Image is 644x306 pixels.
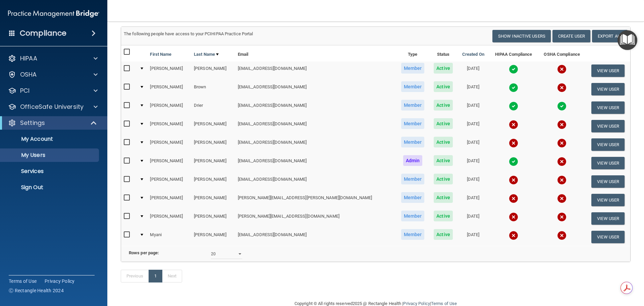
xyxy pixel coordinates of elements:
img: tick.e7d51cea.svg [509,64,518,74]
span: Active [434,137,453,147]
img: cross.ca9f0e7f.svg [557,175,567,185]
td: [DATE] [457,117,489,135]
p: My Users [4,152,96,159]
th: Status [429,45,458,61]
span: Member [401,81,425,92]
a: Last Name [194,50,219,58]
iframe: Drift Widget Chat Controller [528,258,636,285]
td: [PERSON_NAME] [191,228,235,246]
td: Drier [191,98,235,117]
button: Open Resource Center [618,30,637,50]
td: [DATE] [457,154,489,172]
button: View User [591,157,625,169]
td: [DATE] [457,228,489,246]
p: HIPAA [20,54,37,62]
td: Myani [147,228,191,246]
td: [PERSON_NAME] [147,98,191,117]
td: [PERSON_NAME] [147,191,191,209]
td: [PERSON_NAME] [191,172,235,191]
td: [PERSON_NAME] [191,209,235,228]
p: OSHA [20,71,37,79]
td: [DATE] [457,80,489,98]
span: Active [434,174,453,184]
img: tick.e7d51cea.svg [509,101,518,111]
img: PMB logo [8,7,99,20]
td: [PERSON_NAME][EMAIL_ADDRESS][PERSON_NAME][DOMAIN_NAME] [235,191,396,209]
a: PCI [8,87,98,95]
p: My Account [4,136,96,142]
span: Active [434,192,453,203]
button: View User [591,194,625,206]
a: HIPAA [8,54,98,62]
img: tick.e7d51cea.svg [557,101,567,111]
td: [PERSON_NAME][EMAIL_ADDRESS][DOMAIN_NAME] [235,209,396,228]
span: Active [434,211,453,221]
a: Next [162,270,182,282]
span: Member [401,211,425,221]
td: [PERSON_NAME] [147,172,191,191]
td: [EMAIL_ADDRESS][DOMAIN_NAME] [235,172,396,191]
img: cross.ca9f0e7f.svg [557,157,567,166]
button: Create User [552,30,590,42]
a: Privacy Policy [45,278,75,285]
a: Export All [592,30,628,42]
th: OSHA Compliance [538,45,586,61]
td: [PERSON_NAME] [191,154,235,172]
td: [DATE] [457,191,489,209]
td: Brown [191,80,235,98]
h4: Compliance [20,29,66,38]
a: Settings [8,119,97,127]
th: Email [235,45,396,61]
span: Active [434,100,453,111]
span: Member [401,100,425,111]
td: [PERSON_NAME] [147,117,191,135]
a: 1 [149,270,162,282]
td: [EMAIL_ADDRESS][DOMAIN_NAME] [235,135,396,154]
span: Active [434,229,453,240]
td: [DATE] [457,135,489,154]
img: cross.ca9f0e7f.svg [557,83,567,92]
button: View User [591,138,625,151]
img: cross.ca9f0e7f.svg [509,120,518,129]
img: cross.ca9f0e7f.svg [509,194,518,203]
button: View User [591,101,625,114]
span: Ⓒ Rectangle Health 2024 [9,287,64,294]
td: [EMAIL_ADDRESS][DOMAIN_NAME] [235,117,396,135]
a: Terms of Use [9,278,37,285]
td: [PERSON_NAME] [191,61,235,80]
span: Member [401,174,425,184]
button: View User [591,175,625,188]
button: View User [591,64,625,77]
span: Member [401,229,425,240]
img: cross.ca9f0e7f.svg [509,138,518,148]
img: cross.ca9f0e7f.svg [557,231,567,240]
img: cross.ca9f0e7f.svg [509,175,518,185]
span: The following people have access to your PCIHIPAA Practice Portal [124,31,253,36]
button: Show Inactive Users [492,30,551,42]
img: cross.ca9f0e7f.svg [557,212,567,222]
td: [PERSON_NAME] [147,80,191,98]
p: Services [4,168,96,175]
span: Admin [403,155,423,166]
th: Type [396,45,429,61]
b: Rows per page: [129,250,159,255]
img: cross.ca9f0e7f.svg [557,138,567,148]
td: [PERSON_NAME] [191,117,235,135]
a: OSHA [8,71,98,79]
td: [DATE] [457,61,489,80]
span: Active [434,81,453,92]
a: OfficeSafe University [8,103,98,111]
img: cross.ca9f0e7f.svg [557,194,567,203]
button: View User [591,83,625,95]
td: [DATE] [457,209,489,228]
td: [PERSON_NAME] [147,61,191,80]
th: HIPAA Compliance [489,45,538,61]
span: Member [401,63,425,74]
span: Active [434,118,453,129]
p: OfficeSafe University [20,103,84,111]
td: [DATE] [457,98,489,117]
a: Privacy Policy [403,301,430,306]
span: Active [434,63,453,74]
button: View User [591,212,625,225]
span: Active [434,155,453,166]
